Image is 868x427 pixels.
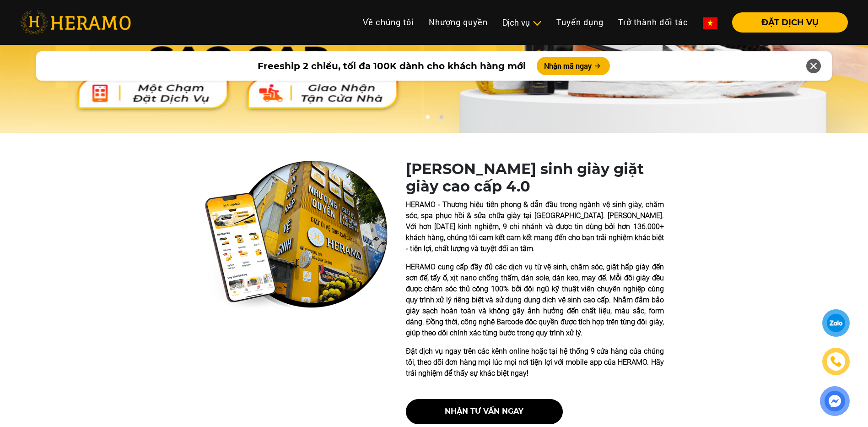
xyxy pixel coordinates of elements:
[532,19,542,28] img: subToggleIcon
[356,12,421,32] a: Về chúng tôi
[732,12,848,33] button: ĐẶT DỊCH VỤ
[406,346,664,379] p: Đặt dịch vụ ngay trên các kênh online hoặc tại hệ thống 9 cửa hàng của chúng tôi, theo dõi đơn hà...
[703,17,717,29] img: vn-flag.png
[502,16,542,29] div: Dịch vụ
[823,348,850,375] a: phone-icon
[549,12,611,32] a: Tuyển dụng
[437,115,446,124] button: 2
[20,11,131,34] img: heramo-logo.png
[611,12,695,32] a: Trở thành đối tác
[205,160,388,311] img: heramo-quality-banner
[830,356,841,367] img: phone-icon
[423,115,432,124] button: 1
[421,12,495,32] a: Nhượng quyền
[406,199,664,254] p: HERAMO - Thương hiệu tiên phong & dẫn đầu trong ngành vệ sinh giày, chăm sóc, spa phục hồi & sửa ...
[537,57,610,75] button: Nhận mã ngay
[406,160,664,196] h1: [PERSON_NAME] sinh giày giặt giày cao cấp 4.0
[406,262,664,339] p: HERAMO cung cấp đầy đủ các dịch vụ từ vệ sinh, chăm sóc, giặt hấp giày đến sơn đế, tẩy ố, xịt nan...
[406,399,563,424] button: nhận tư vấn ngay
[725,18,848,27] a: ĐẶT DỊCH VỤ
[258,59,526,73] span: Freeship 2 chiều, tối đa 100K dành cho khách hàng mới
